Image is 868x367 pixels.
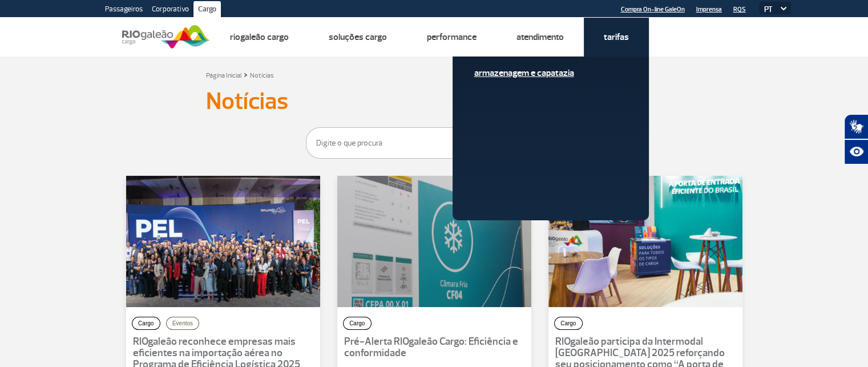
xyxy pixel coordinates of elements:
[604,31,629,43] a: Tarifas
[733,6,746,13] a: RQS
[206,71,241,80] a: Página Inicial
[344,336,524,359] p: Pré-Alerta RIOgaleão Cargo: Eficiência e conformidade
[306,127,563,159] input: Digite o que procura
[230,31,289,43] a: Riogaleão Cargo
[100,1,147,19] a: Passageiros
[844,114,868,164] div: Plugin de acessibilidade da Hand Talk.
[329,31,387,43] a: Soluções Cargo
[132,317,160,330] button: Cargo
[696,6,722,13] a: Imprensa
[147,1,193,19] a: Corporativo
[343,317,372,330] button: Cargo
[516,31,564,43] a: Atendimento
[206,87,663,116] h3: Notícias
[244,68,248,81] a: >
[427,31,477,43] a: Performance
[621,6,685,13] a: Compra On-line GaleOn
[554,317,583,330] button: Cargo
[193,1,221,19] a: Cargo
[844,139,868,164] button: Abrir recursos assistivos.
[250,71,274,80] a: Notícias
[474,67,627,79] a: Armazenagem e Capatazia
[844,114,868,139] button: Abrir tradutor de língua de sinais.
[166,317,199,330] button: Eventos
